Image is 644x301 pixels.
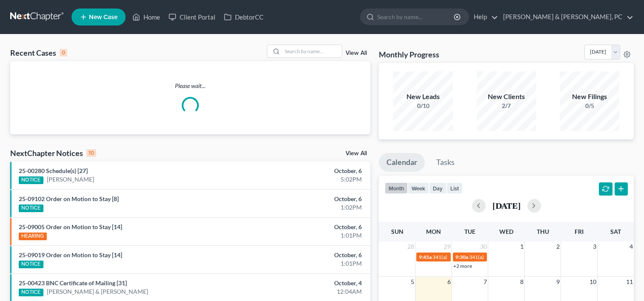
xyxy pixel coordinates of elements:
[589,277,597,287] span: 10
[610,228,621,235] span: Sat
[519,277,524,287] span: 8
[253,279,362,287] div: October, 4
[406,241,415,252] span: 28
[253,223,362,231] div: October, 6
[447,182,463,194] button: list
[469,9,498,25] a: Help
[464,228,475,235] span: Tue
[432,254,515,260] span: 341(a) meeting for [PERSON_NAME]
[483,277,488,287] span: 7
[419,254,432,260] span: 9:45a
[60,49,67,57] div: 0
[477,92,536,102] div: New Clients
[410,277,415,287] span: 5
[19,233,47,240] div: HEARING
[19,195,119,202] a: 25-09102 Order on Motion to Stay [8]
[253,203,362,212] div: 1:02PM
[19,261,43,268] div: NOTICE
[537,228,549,235] span: Thu
[346,50,367,56] a: View All
[499,9,633,25] a: [PERSON_NAME] & [PERSON_NAME], PC
[592,241,597,252] span: 3
[47,287,148,296] a: [PERSON_NAME] & [PERSON_NAME]
[379,49,439,60] h3: Monthly Progress
[379,153,425,172] a: Calendar
[253,195,362,203] div: October, 6
[253,231,362,240] div: 1:01PM
[19,251,122,258] a: 25-09019 Order on Motion to Stay [14]
[560,102,619,110] div: 0/5
[443,241,452,252] span: 29
[10,82,370,90] p: Please wait...
[629,241,634,252] span: 4
[86,149,96,157] div: 10
[455,254,468,260] span: 9:30a
[253,287,362,296] div: 12:04AM
[282,45,342,57] input: Search by name...
[555,277,561,287] span: 9
[408,182,429,194] button: week
[19,167,88,174] a: 25-00280 Schedule(s) [27]
[377,9,455,25] input: Search by name...
[346,150,367,156] a: View All
[19,204,43,212] div: NOTICE
[555,241,561,252] span: 2
[89,14,117,20] span: New Case
[19,289,43,296] div: NOTICE
[393,102,453,110] div: 0/10
[128,9,164,25] a: Home
[19,279,127,287] a: 25-00423 BNC Certificate of Mailing [31]
[575,228,584,235] span: Fri
[447,277,452,287] span: 6
[393,92,453,102] div: New Leads
[492,201,521,210] h2: [DATE]
[625,277,634,287] span: 11
[469,254,596,260] span: 341(a) meeting for [PERSON_NAME] & [PERSON_NAME]
[253,251,362,259] div: October, 6
[429,182,447,194] button: day
[391,228,404,235] span: Sun
[19,176,43,184] div: NOTICE
[10,48,67,58] div: Recent Cases
[19,223,122,230] a: 25-09005 Order on Motion to Stay [14]
[385,182,408,194] button: month
[429,153,462,172] a: Tasks
[453,263,472,269] a: +2 more
[477,102,536,110] div: 2/7
[519,241,524,252] span: 1
[220,9,268,25] a: DebtorCC
[499,228,513,235] span: Wed
[479,241,488,252] span: 30
[253,259,362,268] div: 1:01PM
[10,148,96,158] div: NextChapter Notices
[560,92,619,102] div: New Filings
[426,228,441,235] span: Mon
[253,175,362,184] div: 5:02PM
[47,175,94,184] a: [PERSON_NAME]
[253,167,362,175] div: October, 6
[164,9,220,25] a: Client Portal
